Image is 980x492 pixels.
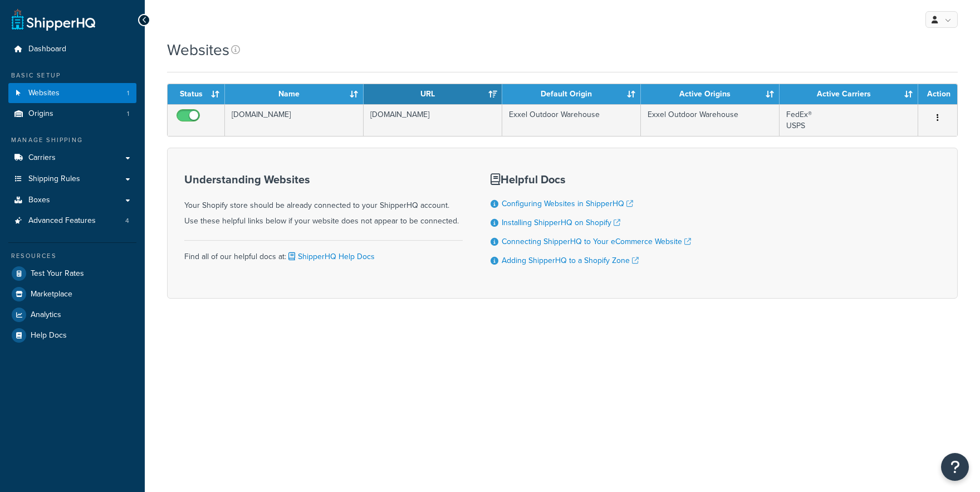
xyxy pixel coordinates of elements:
[491,173,691,186] h3: Helpful Docs
[28,174,80,184] span: Shipping Rules
[8,211,136,231] li: Advanced Features
[31,290,72,299] span: Marketplace
[8,325,136,345] a: Help Docs
[502,198,633,210] a: Configuring Websites in ShipperHQ
[127,109,129,119] span: 1
[641,104,780,136] td: Exxel Outdoor Warehouse
[918,84,957,104] th: Action
[28,109,53,119] span: Origins
[167,39,229,61] h1: Websites
[168,84,225,104] th: Status: activate to sort column ascending
[8,135,136,145] div: Manage Shipping
[28,45,66,54] span: Dashboard
[12,8,95,31] a: ShipperHQ Home
[502,255,639,266] a: Adding ShipperHQ to a Shopify Zone
[8,104,136,124] a: Origins 1
[184,173,463,186] h3: Understanding Websites
[8,190,136,211] a: Boxes
[28,153,56,163] span: Carriers
[8,148,136,168] a: Carriers
[8,264,136,284] a: Test Your Rates
[31,331,67,340] span: Help Docs
[502,236,691,247] a: Connecting ShipperHQ to Your eCommerce Website
[8,284,136,304] a: Marketplace
[286,251,375,262] a: ShipperHQ Help Docs
[125,216,129,226] span: 4
[28,89,60,98] span: Websites
[225,104,364,136] td: [DOMAIN_NAME]
[8,211,136,231] a: Advanced Features 4
[8,169,136,189] a: Shipping Rules
[184,240,463,265] div: Find all of our helpful docs at:
[127,89,129,98] span: 1
[641,84,780,104] th: Active Origins: activate to sort column ascending
[184,173,463,229] div: Your Shopify store should be already connected to your ShipperHQ account. Use these helpful links...
[31,269,84,279] span: Test Your Rates
[8,83,136,104] li: Websites
[8,305,136,325] a: Analytics
[502,217,620,228] a: Installing ShipperHQ on Shopify
[8,39,136,60] a: Dashboard
[364,84,502,104] th: URL: activate to sort column ascending
[941,453,969,481] button: Open Resource Center
[780,104,918,136] td: FedEx® USPS
[8,83,136,104] a: Websites 1
[502,104,641,136] td: Exxel Outdoor Warehouse
[8,251,136,261] div: Resources
[28,216,96,226] span: Advanced Features
[8,71,136,80] div: Basic Setup
[780,84,918,104] th: Active Carriers: activate to sort column ascending
[31,310,61,320] span: Analytics
[502,84,641,104] th: Default Origin: activate to sort column ascending
[28,196,50,205] span: Boxes
[364,104,502,136] td: [DOMAIN_NAME]
[8,104,136,124] li: Origins
[225,84,364,104] th: Name: activate to sort column ascending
